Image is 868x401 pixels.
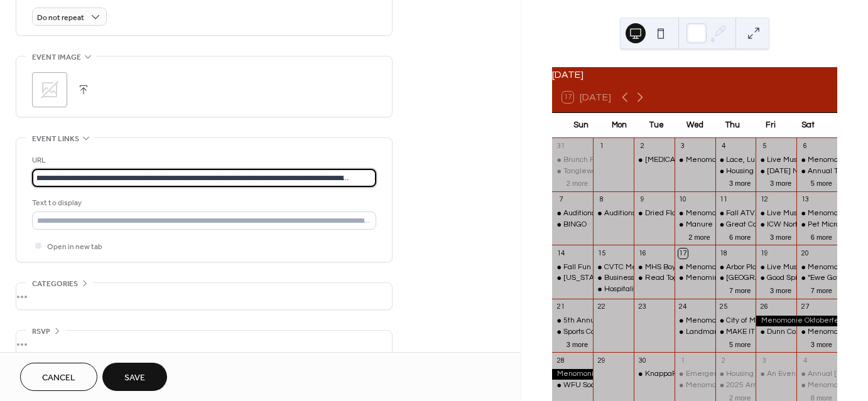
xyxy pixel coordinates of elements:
button: 6 more [806,231,837,242]
div: Sun [562,113,600,138]
div: KnappaPatch Market [634,369,675,380]
button: 3 more [765,177,796,188]
div: 5th Annual Fall Decor & Vintage Market [563,316,700,326]
div: Tue [638,113,676,138]
div: 25 [719,302,729,312]
div: 22 [597,302,606,312]
div: Menomonie Farmer's Market [675,316,715,326]
button: 2 more [561,177,593,188]
button: 7 more [806,284,837,295]
div: Fall ATV/UTV Color Ride [726,208,810,219]
div: 28 [556,356,565,365]
div: Sports Card Show [563,327,622,338]
button: 3 more [765,231,796,242]
div: Live Music: Crystal + Milz Acoustic Duo [756,155,796,166]
div: 2025 Amazing Race [715,380,756,391]
div: 2025 Amazing Race [726,380,797,391]
div: Menomonie Oktoberfest [756,316,837,326]
button: 6 more [724,231,756,242]
div: Sat [789,113,827,138]
div: Pet Microchipping Event [796,220,837,230]
div: Great Community Cookout [715,220,756,230]
div: 19 [759,249,769,258]
div: Menomonie [PERSON_NAME] Market [686,155,816,166]
div: Tanglewood Dart Tournament [563,166,664,177]
div: Emergency Preparedness Class For Seniors [675,369,715,380]
div: Great Community Cookout [726,220,816,230]
div: Read Together, Rise Together Book Club [634,273,675,284]
div: Housing Clinic [715,166,756,177]
span: Categories [32,277,78,291]
div: 8 [597,195,606,205]
div: 31 [556,142,565,151]
span: Event image [32,51,81,64]
button: 3 more [765,284,796,295]
div: 6 [800,142,810,151]
div: ; [32,72,67,107]
div: Dried Floral Hanging Workshop [634,208,675,219]
div: MAKE IT! Thursdays at Fulton's Workshop [715,327,756,338]
div: Live Music: Nice 'N' Easy [756,262,796,273]
span: Event links [32,132,79,146]
div: 17 [678,249,688,258]
div: ••• [16,283,392,309]
button: 5 more [724,338,756,349]
div: Wed [676,113,713,138]
div: 24 [678,302,688,312]
div: Brunch Feat. TBD [563,155,624,166]
div: Housing Clinic [726,369,774,380]
div: Menomin Wailers: Sea Shanty Sing-along [675,273,715,284]
div: CVTC Menomonie Campus Ribbon Cutting [593,262,634,273]
div: Menomonie Farmer's Market [675,155,715,166]
div: CVTC Menomonie Campus Ribbon Cutting [604,262,751,273]
div: Menomonie Farmer's Market [675,262,715,273]
div: BINGO [552,220,593,230]
div: City of Menomonie Hazardous Waste Event [715,316,756,326]
div: 26 [759,302,769,312]
div: Manure [DATE] [686,220,739,230]
div: Fall ATV/UTV Color Ride [715,208,756,219]
div: Fall Fun Vendor Show [563,262,638,273]
button: Save [102,363,167,391]
span: Save [124,372,145,385]
div: 14 [556,249,565,258]
div: Fall Fun Vendor Show [552,262,593,273]
div: Live Music: Nice 'N' Easy [767,262,850,273]
div: Menomin Wailers: Sea Shanty Sing-along [686,273,828,284]
div: Arbor Place Women & Children's Unit Open House [715,262,756,273]
div: Lace, Lumber, and Legacy: A Menomonie Mansions and Afternoon Tea Tour [715,155,756,166]
div: Landmark Conservancy Annual Meeting [675,327,715,338]
div: 29 [597,356,606,365]
div: 30 [637,356,647,365]
div: Dementia P.A.C.T. Training [634,155,675,166]
div: 1 [597,142,606,151]
div: Thu [713,113,751,138]
div: Annual Thrift and Plant Sale [796,166,837,177]
div: 3 [759,356,769,365]
div: 2 [719,356,729,365]
div: 15 [597,249,606,258]
div: 13 [800,195,810,205]
button: 3 more [806,338,837,349]
div: Menomonie Farmer's Market [675,380,715,391]
div: 20 [800,249,810,258]
div: 11 [719,195,729,205]
div: [MEDICAL_DATA] P.A.C.T. Training [645,155,762,166]
div: 4 [719,142,729,151]
div: 7 [556,195,565,205]
div: An Evening With William Kent Krueger [756,369,796,380]
div: Auditions for White Christmas [552,208,593,219]
button: 2 more [683,231,715,242]
div: 5 [759,142,769,151]
div: 27 [800,302,810,312]
div: Fri [751,113,789,138]
span: Cancel [42,372,75,385]
div: 4 [800,356,810,365]
div: Menomonie [PERSON_NAME] Market [686,262,816,273]
button: 3 more [561,338,593,349]
div: 16 [637,249,647,258]
div: 12 [759,195,769,205]
button: Cancel [20,363,97,391]
div: 10 [678,195,688,205]
div: Hospitality Nights with Chef Stacy [593,284,634,295]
